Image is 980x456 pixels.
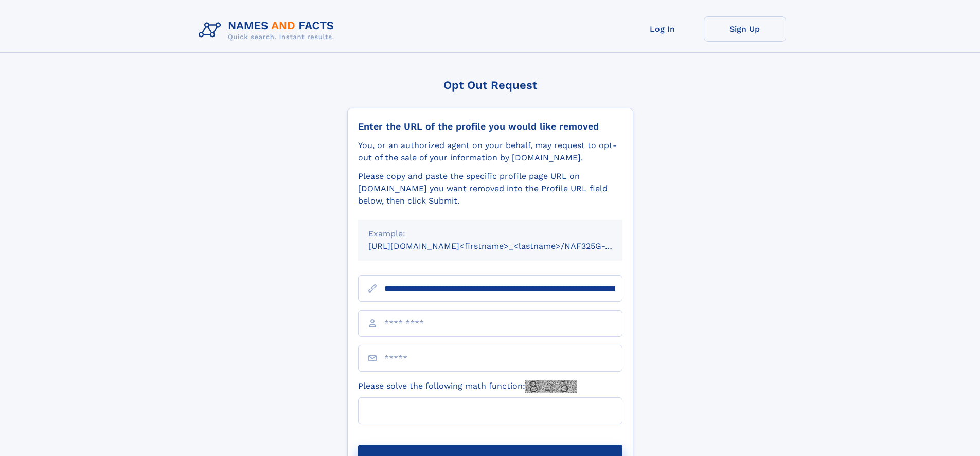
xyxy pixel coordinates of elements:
[358,139,622,164] div: You, or an authorized agent on your behalf, may request to opt-out of the sale of your informatio...
[347,79,633,92] div: Opt Out Request
[194,16,343,44] img: Logo Names and Facts
[704,16,786,42] a: Sign Up
[358,380,577,393] label: Please solve the following math function:
[368,228,612,240] div: Example:
[368,241,642,251] small: [URL][DOMAIN_NAME]<firstname>_<lastname>/NAF325G-xxxxxxxx
[621,16,704,42] a: Log In
[358,121,622,132] div: Enter the URL of the profile you would like removed
[358,170,622,207] div: Please copy and paste the specific profile page URL on [DOMAIN_NAME] you want removed into the Pr...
